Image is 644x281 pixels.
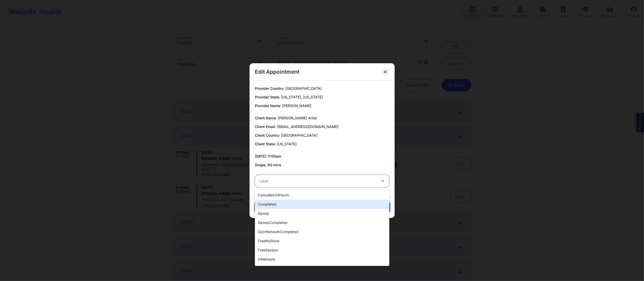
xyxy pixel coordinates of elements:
[255,227,389,236] div: dpInNetworkCompleted
[255,218,389,227] div: dpoopCompleted
[255,103,389,108] p: Provider Name:
[255,236,389,246] div: freeNoShow
[281,133,318,137] span: [GEOGRAPHIC_DATA]
[285,86,322,91] span: [GEOGRAPHIC_DATA]
[255,86,389,91] p: Provider Country:
[255,200,389,209] div: completed
[255,142,389,147] p: Client State:
[255,190,389,200] div: cancelled24Hours
[277,124,338,129] span: [EMAIL_ADDRESS][DOMAIN_NAME]
[255,68,299,75] h2: Edit Appointment
[255,246,389,255] div: freeSession
[255,209,389,218] div: dpoop
[281,95,323,99] span: [US_STATE], [US_STATE]
[254,201,307,213] button: Cancel Appointment
[255,124,389,129] p: Client Email:
[255,264,389,273] div: msMessup
[255,95,389,100] p: Provider State:
[278,116,317,120] span: [PERSON_NAME] Artist
[255,116,389,121] p: Client Name:
[255,133,389,138] p: Client Country:
[255,162,389,168] p: Single, 60 mins
[349,201,390,213] button: Save Changes
[255,255,389,264] div: inNetwork
[282,104,311,108] span: [PERSON_NAME]
[277,142,297,146] span: [US_STATE]
[255,154,389,159] p: [DATE] 11:00am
